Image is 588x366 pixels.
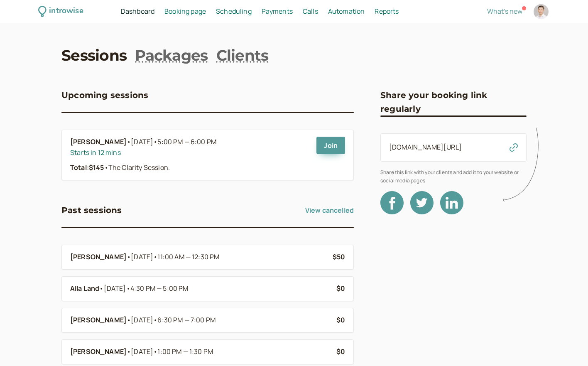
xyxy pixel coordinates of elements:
span: • [153,315,157,324]
h3: Past sessions [61,204,122,217]
div: Starts in 12 mins [70,147,310,158]
span: The Clarity Session. [104,163,170,172]
a: [PERSON_NAME]•[DATE]•6:30 PM — 7:00 PM [70,315,330,326]
span: Calls [303,7,318,16]
span: Booking page [164,7,206,16]
b: [PERSON_NAME] [70,315,127,326]
span: • [127,137,131,147]
strong: Total: $145 [70,163,104,172]
span: Reports [375,7,399,16]
span: • [127,252,131,263]
span: • [99,283,103,294]
b: $0 [336,284,345,293]
span: What's new [487,7,522,16]
span: [DATE] [131,315,216,326]
span: 5:00 PM — 6:00 PM [157,137,216,146]
span: • [153,137,157,146]
a: Reports [375,6,399,17]
b: [PERSON_NAME] [70,137,127,147]
a: [PERSON_NAME]•[DATE]•1:00 PM — 1:30 PM [70,346,330,357]
b: [PERSON_NAME] [70,252,127,263]
span: • [127,315,131,326]
span: Payments [262,7,293,16]
a: Packages [135,45,208,66]
b: $50 [333,252,345,261]
span: 1:00 PM — 1:30 PM [157,347,213,356]
span: Automation [328,7,365,16]
a: Clients [216,45,269,66]
span: Share this link with your clients and add it to your website or social media pages [380,168,527,184]
a: Calls [303,6,318,17]
b: [PERSON_NAME] [70,346,127,357]
span: 4:30 PM — 5:00 PM [130,284,189,293]
a: Account [532,3,550,20]
h3: Upcoming sessions [61,88,148,102]
a: Sessions [61,45,127,66]
iframe: Chat Widget [546,326,588,366]
span: • [126,284,130,293]
a: Automation [328,6,365,17]
a: [PERSON_NAME]•[DATE]•5:00 PM — 6:00 PMStarts in 12 minsTotal:$145•The Clarity Session. [70,137,310,173]
span: • [153,347,157,356]
b: $0 [336,315,345,324]
span: 6:30 PM — 7:00 PM [157,315,216,324]
a: Booking page [164,6,206,17]
span: Scheduling [216,7,252,16]
a: View cancelled [305,204,354,217]
span: [DATE] [131,137,216,147]
div: introwise [49,5,83,18]
span: • [153,252,157,261]
a: Scheduling [216,6,252,17]
span: • [104,163,108,172]
a: [DOMAIN_NAME][URL] [389,142,462,152]
span: [DATE] [131,346,213,357]
a: Dashboard [121,6,154,17]
span: [DATE] [104,283,189,294]
b: Alla Land [70,283,99,294]
span: Dashboard [121,7,154,16]
h3: Share your booking link regularly [380,88,527,115]
span: [DATE] [131,252,219,263]
a: Join [316,137,345,154]
a: Alla Land•[DATE]•4:30 PM — 5:00 PM [70,283,330,294]
a: [PERSON_NAME]•[DATE]•11:00 AM — 12:30 PM [70,252,326,263]
a: introwise [38,5,83,18]
b: $0 [336,347,345,356]
a: Payments [262,6,293,17]
button: What's new [487,7,522,15]
span: • [127,346,131,357]
span: 11:00 AM — 12:30 PM [157,252,219,261]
